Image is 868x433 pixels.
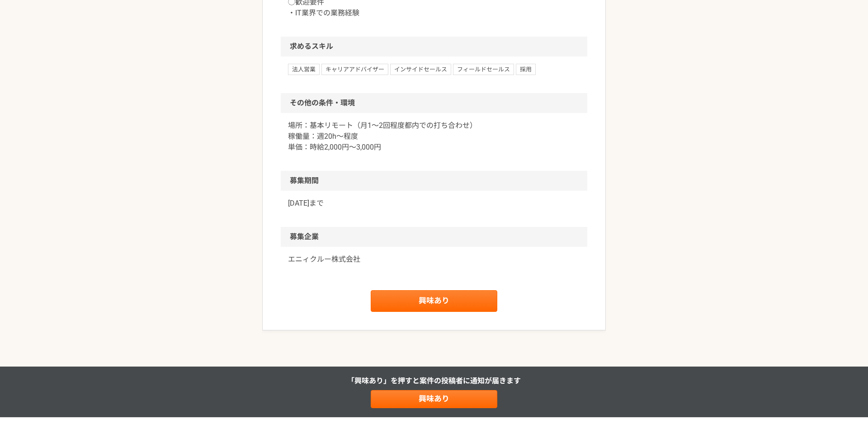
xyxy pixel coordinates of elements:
span: 法人営業 [288,64,320,75]
span: 採用 [516,64,536,75]
span: キャリアアドバイザー [321,64,388,75]
p: [DATE]まで [288,198,580,209]
h2: 求めるスキル [281,37,587,56]
a: エニィクルー株式会社 [288,254,580,265]
p: 「興味あり」を押すと 案件の投稿者に通知が届きます [347,376,521,386]
span: インサイドセールス [390,64,451,75]
a: 興味あり [371,290,497,312]
span: フィールドセールス [453,64,514,75]
h2: その他の条件・環境 [281,93,587,113]
p: 場所：基本リモート（月1〜2回程度都内での打ち合わせ） 稼働量：週20h〜程度 単価：時給2,000円〜3,000円 [288,120,580,153]
h2: 募集企業 [281,227,587,247]
a: 興味あり [371,390,497,408]
h2: 募集期間 [281,171,587,191]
